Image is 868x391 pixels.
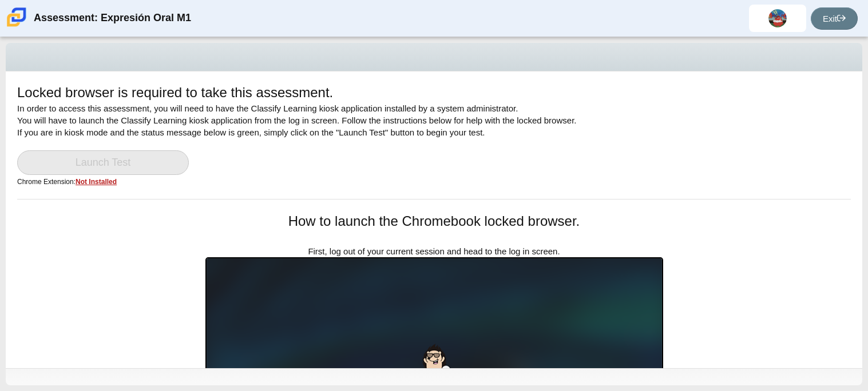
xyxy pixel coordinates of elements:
[768,9,787,27] img: marcos.rodriguez.XAhF8u
[5,21,29,31] a: Carmen School of Science & Technology
[17,150,189,175] a: Launch Test
[811,7,858,30] a: Exit
[17,83,333,102] h1: Locked browser is required to take this assessment.
[17,83,851,199] div: In order to access this assessment, you will need to have the Classify Learning kiosk application...
[5,5,29,29] img: Carmen School of Science & Technology
[17,178,117,186] small: Chrome Extension:
[76,178,117,186] u: Not Installed
[34,5,191,32] div: Assessment: Expresión Oral M1
[205,212,663,231] h1: How to launch the Chromebook locked browser.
